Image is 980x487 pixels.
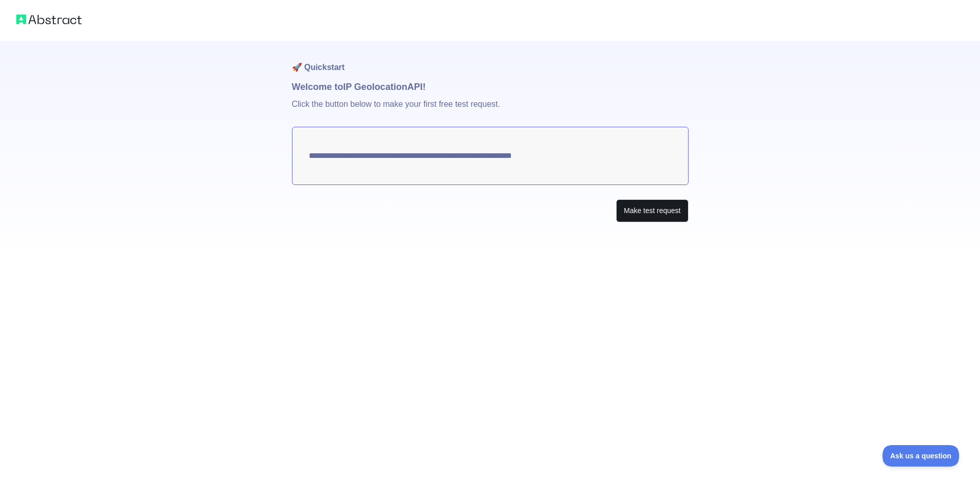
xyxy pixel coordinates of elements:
[616,199,688,222] button: Make test request
[292,41,689,80] h1: 🚀 Quickstart
[292,94,689,127] p: Click the button below to make your first free test request.
[292,80,689,94] h1: Welcome to IP Geolocation API!
[883,445,960,467] iframe: Toggle Customer Support
[16,12,82,27] img: Abstract logo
